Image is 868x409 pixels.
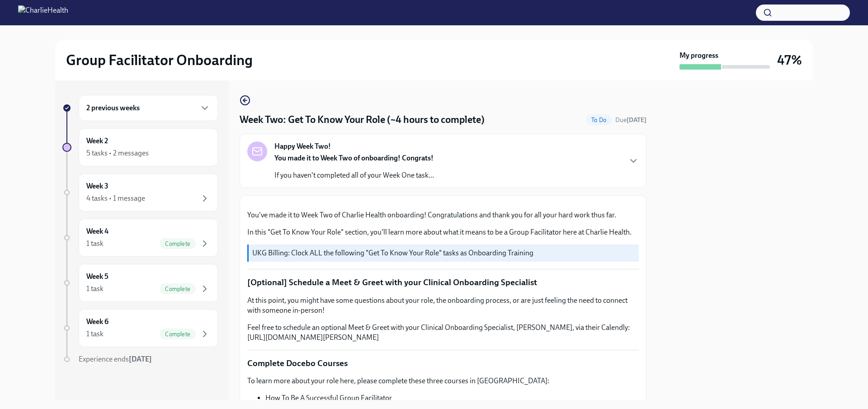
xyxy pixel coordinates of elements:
[18,5,68,20] img: CharlieHealth
[160,286,196,292] span: Complete
[265,393,639,403] li: How To Be A Successful Group Facilitator
[627,116,646,124] strong: [DATE]
[247,376,639,386] p: To learn more about your role here, please complete these three courses in [GEOGRAPHIC_DATA]:
[62,309,218,347] a: Week 61 taskComplete
[86,181,108,191] h6: Week 3
[86,284,104,294] div: 1 task
[86,226,108,236] h6: Week 4
[247,227,639,237] p: In this "Get To Know Your Role" section, you'll learn more about what it means to be a Group Faci...
[240,113,485,127] h4: Week Two: Get To Know Your Role (~4 hours to complete)
[679,51,718,61] strong: My progress
[777,52,802,68] h3: 47%
[247,296,639,315] p: At this point, you might have some questions about your role, the onboarding process, or are just...
[79,355,152,363] span: Experience ends
[247,323,639,343] p: Feel free to schedule an optional Meet & Greet with your Clinical Onboarding Specialist, [PERSON_...
[615,116,646,124] span: Due
[615,116,646,124] span: October 20th, 2025 10:00
[247,277,639,288] p: [Optional] Schedule a Meet & Greet with your Clinical Onboarding Specialist
[129,355,152,363] strong: [DATE]
[86,317,108,327] h6: Week 6
[247,210,639,220] p: You've made it to Week Two of Charlie Health onboarding! Congratulations and thank you for all yo...
[252,248,635,258] p: UKG Billing: Clock ALL the following "Get To Know Your Role" tasks as Onboarding Training
[160,331,196,338] span: Complete
[62,128,218,166] a: Week 25 tasks • 2 messages
[86,239,104,249] div: 1 task
[586,117,612,123] span: To Do
[86,272,108,282] h6: Week 5
[62,219,218,257] a: Week 41 taskComplete
[274,154,434,162] strong: You made it to Week Two of onboarding! Congrats!
[86,193,145,203] div: 4 tasks • 1 message
[160,240,196,247] span: Complete
[247,357,639,369] p: Complete Docebo Courses
[62,174,218,212] a: Week 34 tasks • 1 message
[86,136,108,146] h6: Week 2
[79,95,218,121] div: 2 previous weeks
[86,103,140,113] h6: 2 previous weeks
[274,170,434,180] p: If you haven't completed all of your Week One task...
[86,329,104,339] div: 1 task
[62,264,218,302] a: Week 51 taskComplete
[86,148,149,158] div: 5 tasks • 2 messages
[274,141,331,151] strong: Happy Week Two!
[66,51,253,69] h2: Group Facilitator Onboarding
